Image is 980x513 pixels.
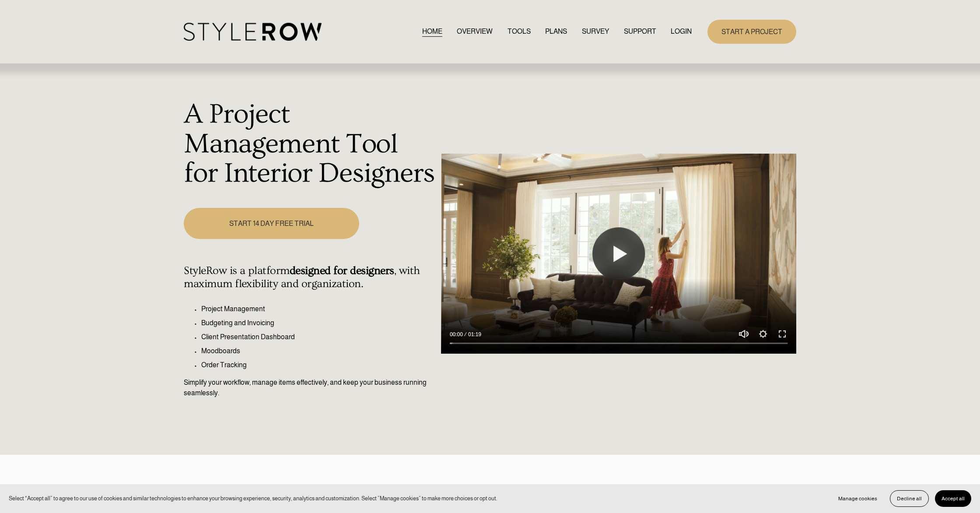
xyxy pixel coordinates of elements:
span: SUPPORT [624,26,656,37]
button: Play [592,228,645,280]
p: Order Tracking [201,360,436,370]
p: Client Presentation Dashboard [201,332,436,342]
a: LOGIN [671,26,692,38]
img: StyleRow [184,23,322,41]
button: Accept all [935,490,971,507]
span: Accept all [941,495,965,502]
strong: designed for designers [290,264,394,277]
a: START 14 DAY FREE TRIAL [184,208,359,239]
input: Seek [450,341,787,347]
a: TOOLS [507,26,531,38]
span: Manage cookies [838,495,877,502]
a: PLANS [545,26,567,38]
button: Decline all [890,490,929,507]
a: SURVEY [582,26,609,38]
div: Current time [450,330,465,339]
p: Project Management [201,304,436,314]
a: START A PROJECT [707,20,796,44]
div: Duration [465,330,483,339]
p: Moodboards [201,346,436,356]
p: Select “Accept all” to agree to our use of cookies and similar technologies to enhance your brows... [9,494,497,502]
h1: A Project Management Tool for Interior Designers [184,100,436,189]
p: Simplify your workflow, manage items effectively, and keep your business running seamlessly. [184,377,436,398]
button: Manage cookies [832,490,884,507]
h4: StyleRow is a platform , with maximum flexibility and organization. [184,264,436,291]
p: Budgeting and Invoicing [201,318,436,328]
a: folder dropdown [624,26,656,38]
span: Decline all [897,495,922,502]
a: OVERVIEW [457,26,493,38]
a: HOME [422,26,442,38]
